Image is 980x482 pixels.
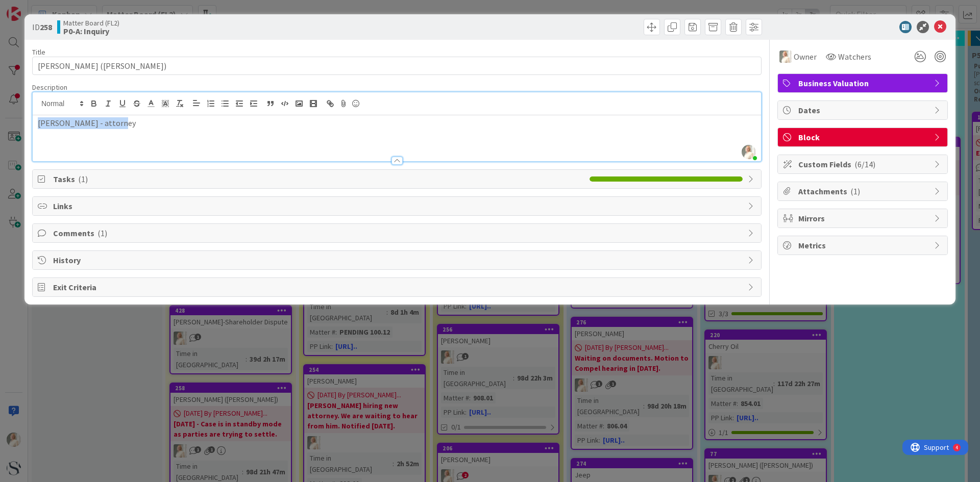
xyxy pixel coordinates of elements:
label: Title [32,47,45,57]
span: ( 1 ) [850,186,860,196]
span: Business Valuation [798,77,929,89]
span: History [53,254,743,266]
span: Support [21,2,46,14]
span: Block [798,131,929,143]
img: KS [779,50,792,63]
b: P0-A: Inquiry [63,27,119,35]
span: Owner [794,50,817,63]
span: Custom Fields [798,158,929,170]
span: Attachments [798,185,929,197]
span: Links [53,200,743,212]
span: Matter Board (FL2) [63,19,119,27]
img: FNZOWPH6WC1tAUjLXijtpRyZpMo81OKX.jpg [742,145,756,159]
span: Exit Criteria [53,281,743,293]
span: ( 1 ) [97,228,107,238]
span: Comments [53,227,743,239]
p: [PERSON_NAME] - attorney [38,117,756,129]
span: ( 6/14 ) [854,159,875,169]
span: Mirrors [798,212,929,224]
span: ID [32,21,52,33]
input: type card name here... [32,57,762,75]
span: Description [32,83,67,92]
span: Tasks [53,173,584,185]
b: 258 [40,22,52,32]
span: ( 1 ) [78,174,88,184]
span: Dates [798,104,929,116]
div: 4 [53,4,56,12]
span: Metrics [798,239,929,251]
span: Watchers [838,50,871,63]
